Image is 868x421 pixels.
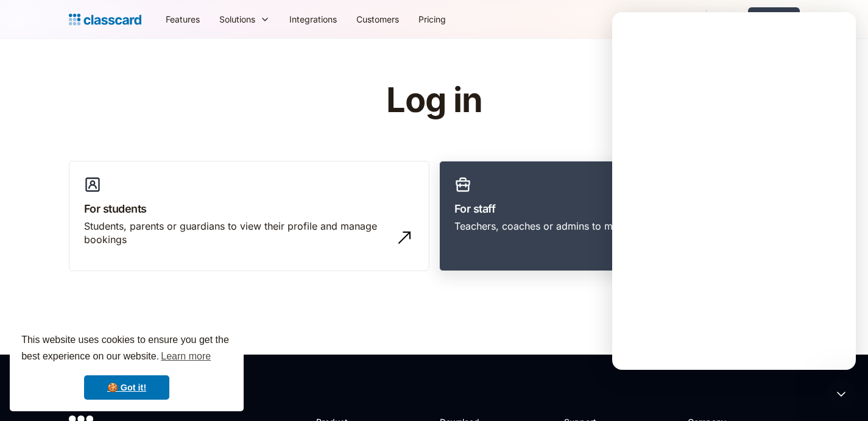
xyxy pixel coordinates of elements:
[159,347,213,366] a: learn more about cookies
[748,7,800,31] a: Sign up
[156,5,210,33] a: Features
[707,5,748,33] a: Login
[69,161,429,272] a: For studentsStudents, parents or guardians to view their profile and manage bookings
[69,11,141,28] a: home
[454,200,785,217] h3: For staff
[241,82,627,119] h1: Log in
[210,5,280,33] div: Solutions
[827,380,856,409] iframe: Intercom live chat
[454,219,747,233] div: Teachers, coaches or admins to manage and grow their classes
[10,321,244,411] div: cookieconsent
[640,5,706,33] a: Get a demo
[84,219,390,247] div: Students, parents or guardians to view their profile and manage bookings
[280,5,347,33] a: Integrations
[612,12,856,370] iframe: Intercom live chat
[219,13,255,26] div: Solutions
[84,200,414,217] h3: For students
[409,5,456,33] a: Pricing
[84,375,169,400] a: dismiss cookie message
[439,161,800,272] a: For staffTeachers, coaches or admins to manage and grow their classes
[347,5,409,33] a: Customers
[21,333,232,366] span: This website uses cookies to ensure you get the best experience on our website.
